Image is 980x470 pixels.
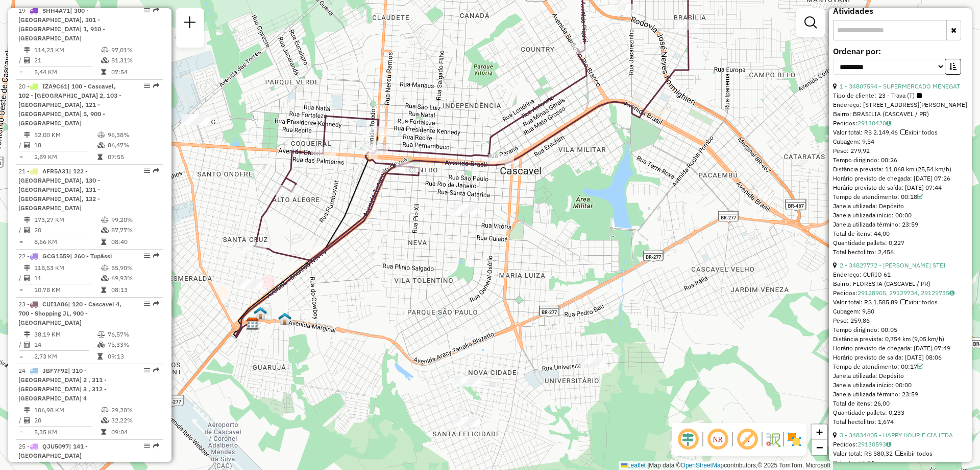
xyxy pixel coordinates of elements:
i: Total de Atividades [24,227,30,233]
img: Fluxo de ruas [765,431,781,447]
span: Peso: 259,86 [833,317,870,324]
i: % de utilização do peso [101,407,109,413]
td: / [18,225,23,235]
a: 29130593 [857,440,891,448]
span: JBF7F92 [42,367,68,374]
span: Cubagem: 5,04 [833,459,874,466]
td: 69,93% [111,273,159,283]
span: 23 - Trava (T) [878,91,922,100]
span: 19 - [18,7,105,42]
label: Ordenar por: [833,45,968,57]
td: 29,20% [111,405,159,415]
td: 5,44 KM [34,67,101,77]
span: | 100 - Cascavel, 102 - [GEOGRAPHIC_DATA] 2, 103 - [GEOGRAPHIC_DATA], 121 - [GEOGRAPHIC_DATA] 5, ... [18,82,121,127]
div: Pedidos: [833,288,968,298]
span: 23 - [18,300,121,326]
td: 32,22% [111,415,159,426]
span: 25 - [18,442,88,459]
i: Distância Total [24,265,30,271]
span: Exibir rótulo [735,427,759,452]
div: Horário previsto de saída: [DATE] 08:06 [833,353,968,362]
td: 2,73 KM [34,351,97,362]
td: = [18,67,23,77]
td: 86,47% [107,140,159,150]
i: Distância Total [24,331,30,338]
td: 99,20% [111,215,159,225]
a: 1 - 34807594 - SUPERMERCADO MENEGAT [840,82,960,90]
i: Observações [886,120,891,126]
i: Distância Total [24,132,30,138]
i: Total de Atividades [24,417,30,423]
span: | 120 - Cascavel 4, 700 - Shopping JL, 900 - [GEOGRAPHIC_DATA] [18,300,121,326]
div: Pedidos: [833,440,968,449]
i: % de utilização da cubagem [101,227,109,233]
i: Total de Atividades [24,275,30,281]
td: 106,98 KM [34,405,101,415]
div: Horário previsto de chegada: [DATE] 07:49 [833,344,968,353]
a: Exibir filtros [800,12,821,33]
td: 118,53 KM [34,263,101,273]
div: Janela utilizada término: 23:59 [833,220,968,229]
td: = [18,152,23,162]
img: 703 UDC Light Cascavel [278,312,291,325]
span: CUI1A06 [42,300,68,308]
td: / [18,340,23,350]
td: 07:55 [107,152,159,162]
td: 97,01% [111,45,159,55]
td: 08:13 [111,285,159,295]
span: 22 - [18,252,112,260]
td: = [18,285,23,295]
a: 3 - 34834405 - HAPPY HOUR E CIA LTDA [840,431,953,439]
div: Atividade não roteirizada - PRATES CONVENIENCIA [579,357,604,368]
i: % de utilização da cubagem [97,342,105,348]
td: 38,19 KM [34,329,97,340]
span: | 141 - [GEOGRAPHIC_DATA] [18,442,88,459]
div: Total hectolitro: 2,456 [833,248,968,257]
em: Opções [144,168,150,174]
i: Observações [949,290,954,296]
em: Rota exportada [153,301,159,307]
i: % de utilização da cubagem [101,417,109,423]
em: Rota exportada [153,168,159,174]
span: Cubagem: 9,54 [833,138,874,145]
i: Tempo total em rota [101,429,106,435]
span: | [647,462,649,469]
i: Observações [886,441,891,447]
a: Leaflet [621,462,646,469]
i: % de utilização do peso [101,265,109,271]
div: Tempo de atendimento: 00:17 [833,362,968,371]
span: GCG1559 [42,252,70,260]
a: Zoom in [812,424,827,440]
i: Distância Total [24,407,30,413]
div: Valor total: R$ 580,32 [833,449,968,458]
td: / [18,55,23,65]
td: 18 [34,140,97,150]
td: 08:40 [111,237,159,247]
td: 5,35 KM [34,427,101,437]
td: 75,33% [107,340,159,350]
td: 81,31% [111,55,159,65]
em: Rota exportada [153,443,159,449]
i: % de utilização da cubagem [97,142,105,148]
td: 173,27 KM [34,215,101,225]
a: OpenStreetMap [681,462,724,469]
td: = [18,237,23,247]
td: / [18,140,23,150]
span: | 260 - Tupãssi [70,252,112,260]
div: Endereço: CURIO 61 [833,270,968,279]
em: Opções [144,301,150,307]
img: Ponto de Apoio FAD [254,306,267,320]
span: AFR5A31 [42,167,69,175]
span: QJU5097 [42,442,69,450]
em: Opções [144,7,150,13]
span: Exibir todos [900,298,938,306]
span: Ocultar NR [705,427,730,452]
em: Rota exportada [153,7,159,13]
div: Janela utilizada início: 00:00 [833,211,968,220]
td: 20 [34,415,101,426]
i: % de utilização da cubagem [101,275,109,281]
i: % de utilização do peso [97,132,105,138]
td: 11 [34,273,101,283]
td: 8,66 KM [34,237,101,247]
td: 114,23 KM [34,45,101,55]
